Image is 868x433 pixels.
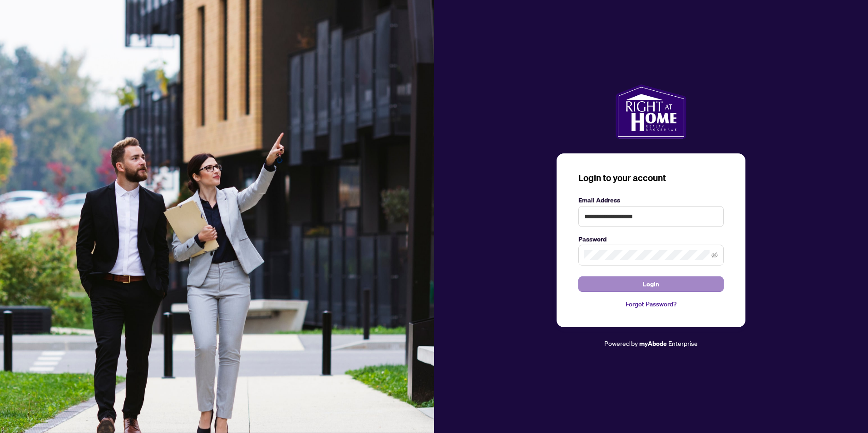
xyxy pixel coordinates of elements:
[711,252,718,258] span: eye-invisible
[578,299,724,309] a: Forgot Password?
[578,234,724,244] label: Password
[604,339,638,347] span: Powered by
[578,172,724,184] h3: Login to your account
[616,84,686,139] img: ma-logo
[578,195,724,205] label: Email Address
[643,277,659,291] span: Login
[639,339,667,349] a: myAbode
[668,339,698,347] span: Enterprise
[578,276,724,292] button: Login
